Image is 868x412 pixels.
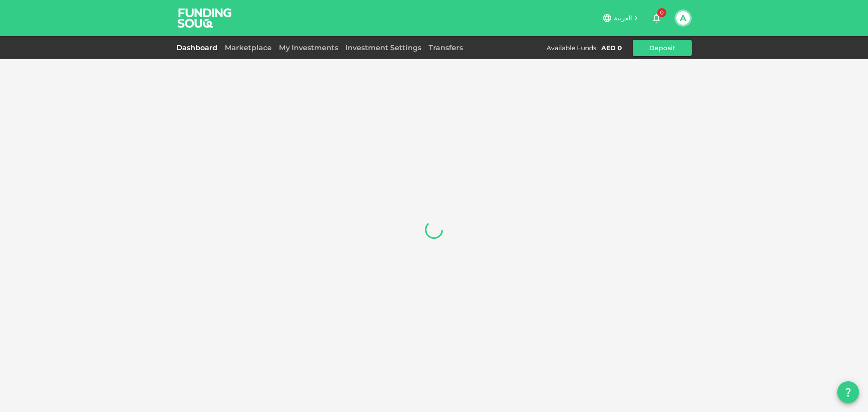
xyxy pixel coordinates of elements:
div: Available Funds : [547,43,598,52]
a: Marketplace [221,43,275,52]
button: Deposit [633,40,692,56]
button: A [676,11,690,25]
button: 0 [647,9,665,27]
span: العربية [614,14,632,22]
button: question [837,381,859,403]
a: My Investments [275,43,342,52]
span: 0 [657,8,666,17]
a: Dashboard [176,43,221,52]
a: Transfers [425,43,467,52]
div: AED 0 [601,43,622,52]
a: Investment Settings [342,43,425,52]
